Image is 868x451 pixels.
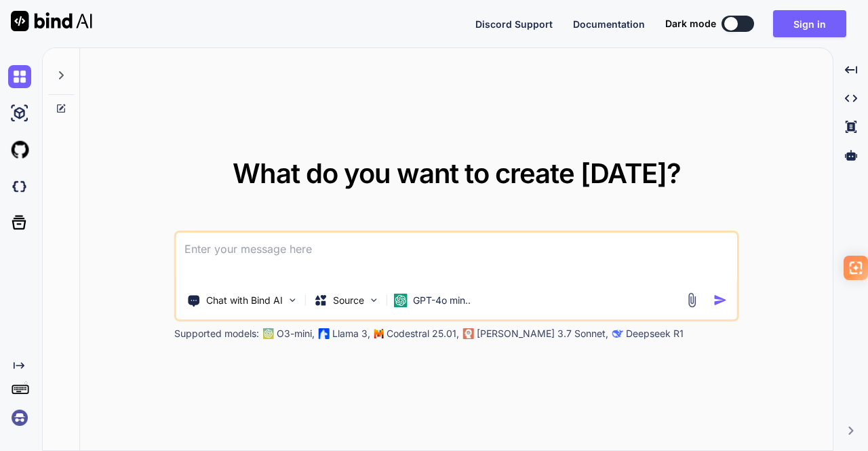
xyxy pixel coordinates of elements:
[477,327,608,340] p: [PERSON_NAME] 3.7 Sonnet,
[475,17,553,31] button: Discord Support
[263,328,274,339] img: GPT-4
[387,327,459,340] p: Codestral 25.01,
[374,329,384,338] img: Mistral-AI
[463,328,474,339] img: claude
[612,328,623,339] img: claude
[319,328,330,339] img: Llama2
[174,327,259,340] p: Supported models:
[8,175,31,198] img: darkCloudIdeIcon
[332,327,370,340] p: Llama 3,
[8,102,31,125] img: ai-studio
[11,11,92,31] img: Bind AI
[713,293,727,307] img: icon
[8,138,31,161] img: githubLight
[287,294,298,306] img: Pick Tools
[684,292,699,308] img: attachment
[573,17,645,31] button: Documentation
[665,17,716,31] span: Dark mode
[8,65,31,88] img: chat
[277,327,315,340] p: O3-mini,
[394,294,408,307] img: GPT-4o mini
[8,406,31,429] img: signin
[368,294,380,306] img: Pick Models
[413,294,471,307] p: GPT-4o min..
[333,294,364,307] p: Source
[233,157,681,190] span: What do you want to create [DATE]?
[475,18,553,30] span: Discord Support
[573,18,645,30] span: Documentation
[626,327,684,340] p: Deepseek R1
[773,10,846,37] button: Sign in
[206,294,283,307] p: Chat with Bind AI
